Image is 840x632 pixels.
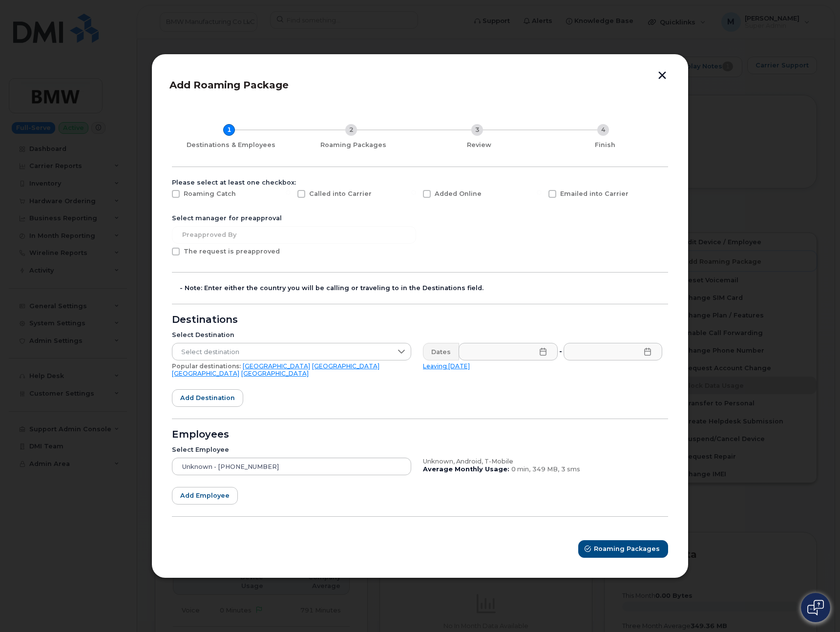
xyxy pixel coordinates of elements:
[423,362,470,370] a: Leaving [DATE]
[172,431,668,439] div: Employees
[423,458,662,465] div: Unknown, Android, T-Mobile
[546,141,664,149] div: Finish
[172,226,416,244] input: Preapproved by
[420,141,538,149] div: Review
[309,190,372,197] span: Called into Carrier
[511,465,530,473] span: 0 min,
[560,190,629,197] span: Emailed into Carrier
[180,393,235,402] span: Add destination
[345,124,357,136] div: 2
[172,370,239,377] a: [GEOGRAPHIC_DATA]
[172,331,411,339] div: Select Destination
[411,190,416,195] input: Added Online
[423,465,509,473] b: Average Monthly Usage:
[243,362,310,370] a: [GEOGRAPHIC_DATA]
[312,362,379,370] a: [GEOGRAPHIC_DATA]
[180,491,230,500] span: Add employee
[180,284,668,292] div: - Note: Enter either the country you will be calling or traveling to in the Destinations field.
[172,487,238,505] button: Add employee
[557,343,564,360] div: -
[561,465,580,473] span: 3 sms
[172,214,668,222] div: Select manager for preapproval
[594,544,660,553] span: Roaming Packages
[459,343,558,360] input: Please fill out this field
[172,458,411,475] input: Search device
[471,124,483,136] div: 3
[435,190,482,197] span: Added Online
[286,190,291,195] input: Called into Carrier
[172,389,243,407] button: Add destination
[172,179,668,187] div: Please select at least one checkbox:
[184,248,280,255] span: The request is preapproved
[169,79,289,91] span: Add Roaming Package
[184,190,236,197] span: Roaming Catch
[597,124,609,136] div: 4
[807,600,824,615] img: Open chat
[294,141,412,149] div: Roaming Packages
[241,370,309,377] a: [GEOGRAPHIC_DATA]
[564,343,663,360] input: Please fill out this field
[172,316,668,324] div: Destinations
[532,465,559,473] span: 349 MB,
[172,446,411,454] div: Select Employee
[537,190,542,195] input: Emailed into Carrier
[172,343,392,361] span: Select destination
[172,362,241,370] span: Popular destinations:
[578,540,668,558] button: Roaming Packages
